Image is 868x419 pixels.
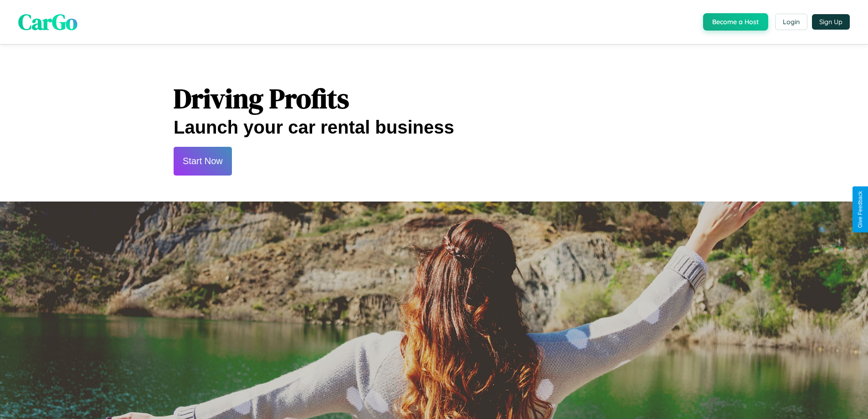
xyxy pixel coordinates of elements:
h1: Driving Profits [174,80,694,117]
div: Give Feedback [857,191,863,228]
button: Start Now [174,147,232,176]
span: CarGo [18,7,77,37]
h2: Launch your car rental business [174,117,694,138]
button: Login [775,14,807,30]
button: Sign Up [812,14,850,30]
button: Become a Host [703,13,768,31]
